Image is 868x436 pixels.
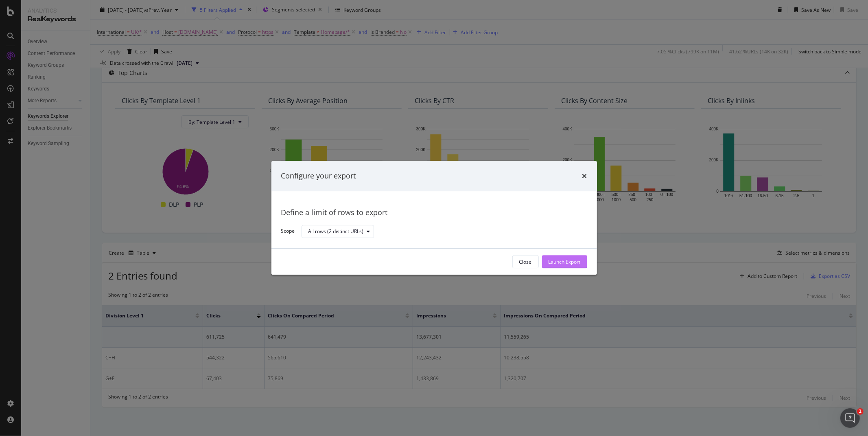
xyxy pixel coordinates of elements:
[542,255,587,269] button: Launch Export
[512,255,539,269] button: Close
[582,171,587,181] div: times
[302,225,374,238] button: All rows (2 distinct URLs)
[271,161,597,275] div: modal
[857,408,864,415] span: 1
[281,228,295,237] label: Scope
[840,408,860,428] iframe: Intercom live chat
[308,229,364,234] div: All rows (2 distinct URLs)
[549,258,581,265] div: Launch Export
[519,258,532,265] div: Close
[281,171,356,181] div: Configure your export
[281,207,587,218] div: Define a limit of rows to export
